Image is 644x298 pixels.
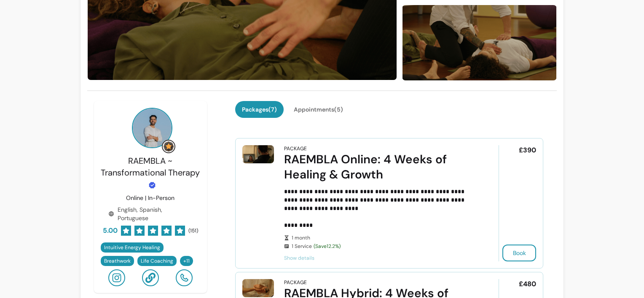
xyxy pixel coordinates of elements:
[235,101,284,118] button: Packages(7)
[141,258,173,264] span: Life Coaching
[292,234,475,241] span: 1 month
[292,243,475,250] span: 1 Service
[284,255,475,261] span: Show details
[101,155,200,178] span: RAEMBLA ~ Transformational Therapy
[242,279,274,297] img: RAEMBLA Hybrid: 4 Weeks of Healing & Growth
[314,243,341,250] span: (Save 12.2 %)
[242,145,274,163] img: RAEMBLA Online: 4 Weeks of Healing & Growth
[108,205,193,222] div: English, Spanish, Portuguese
[164,141,174,152] img: Grow
[182,258,191,264] span: + 11
[287,101,350,118] button: Appointments(5)
[126,194,174,202] p: Online | In-Person
[104,244,160,251] span: Intuitive Energy Healing
[502,245,536,261] button: Book
[103,226,118,236] span: 5.00
[188,227,198,234] span: ( 151 )
[284,145,307,152] div: Package
[284,279,307,286] div: Package
[104,258,131,264] span: Breathwork
[284,152,475,182] div: RAEMBLA Online: 4 Weeks of Healing & Growth
[499,145,536,261] div: £390
[132,108,172,148] img: Provider image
